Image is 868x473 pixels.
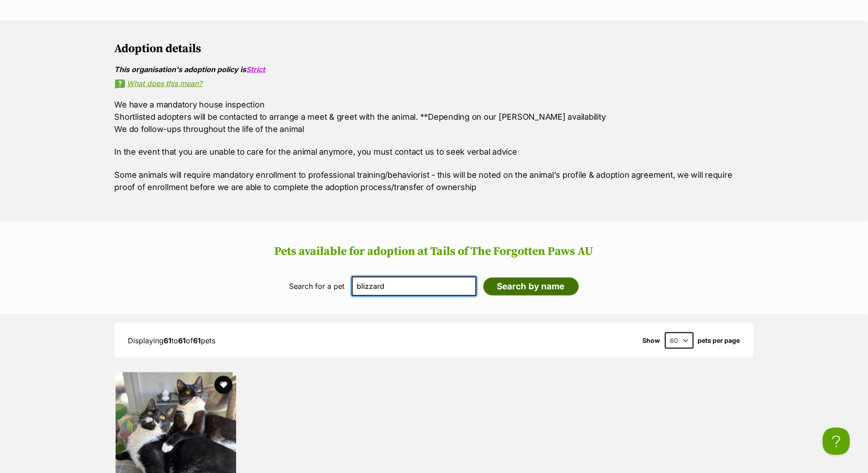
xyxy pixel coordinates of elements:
div: This organisation's adoption policy is [115,65,754,73]
span: Displaying to of pets [128,336,216,345]
a: Strict [247,65,266,74]
label: Search for a pet [290,282,345,290]
span: Show [643,337,660,344]
label: pets per page [698,337,740,344]
p: We have a mandatory house inspection Shortlisted adopters will be contacted to arrange a meet & g... [115,98,754,135]
button: favourite [214,376,233,394]
h2: Pets available for adoption at Tails of The Forgotten Paws AU [9,245,859,258]
strong: 61 [194,336,201,345]
h2: Adoption details [115,42,754,56]
strong: 61 [179,336,186,345]
p: In the event that you are unable to care for the animal anymore, you must contact us to seek verb... [115,146,754,158]
p: Some animals will require mandatory enrollment to professional training/behaviorist - this will b... [115,169,754,193]
a: What does this mean? [115,79,754,88]
input: Search by name [483,278,579,296]
iframe: Help Scout Beacon - Open [823,428,850,455]
strong: 61 [164,336,172,345]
